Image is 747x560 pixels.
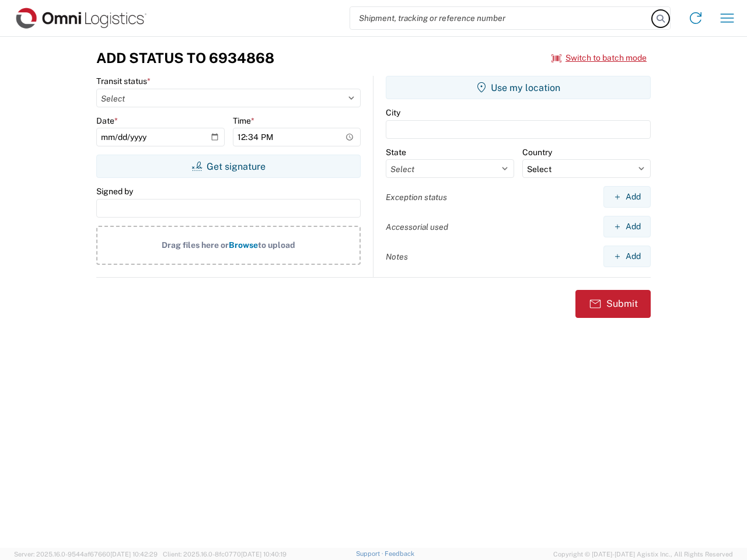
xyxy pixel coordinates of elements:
[96,76,151,86] label: Transit status
[386,107,400,118] label: City
[350,7,652,29] input: Shipment, tracking or reference number
[14,551,158,558] span: Server: 2025.16.0-9544af67660
[386,192,447,202] label: Exception status
[233,116,254,126] label: Time
[575,290,651,318] button: Submit
[386,147,406,157] label: State
[553,549,733,559] span: Copyright © [DATE]-[DATE] Agistix Inc., All Rights Reserved
[356,550,385,557] a: Support
[386,76,651,99] button: Use my location
[386,222,448,232] label: Accessorial used
[96,50,274,66] h3: Add Status to 6934868
[522,147,552,157] label: Country
[96,155,361,178] button: Get signature
[163,551,287,558] span: Client: 2025.16.0-8fc0770
[551,48,647,68] button: Switch to batch mode
[603,246,651,267] button: Add
[110,551,158,558] span: [DATE] 10:42:29
[96,186,133,197] label: Signed by
[241,551,287,558] span: [DATE] 10:40:19
[229,240,258,250] span: Browse
[603,216,651,237] button: Add
[162,240,229,250] span: Drag files here or
[385,550,414,557] a: Feedback
[386,251,408,262] label: Notes
[96,116,118,126] label: Date
[603,186,651,208] button: Add
[258,240,295,250] span: to upload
